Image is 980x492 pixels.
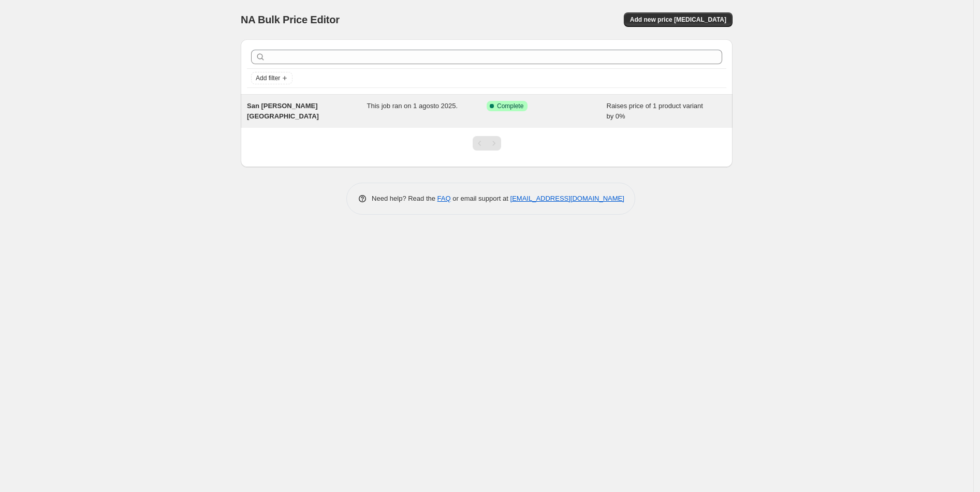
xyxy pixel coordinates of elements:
span: Add filter [256,74,280,82]
span: San [PERSON_NAME][GEOGRAPHIC_DATA] [247,102,319,120]
button: Add new price [MEDICAL_DATA] [624,12,733,27]
span: or email support at [451,195,510,202]
a: [EMAIL_ADDRESS][DOMAIN_NAME] [510,195,624,202]
span: This job ran on 1 agosto 2025. [367,102,458,110]
nav: Pagination [473,136,501,151]
span: Need help? Read the [372,195,437,202]
span: NA Bulk Price Editor [241,14,340,25]
span: Add new price [MEDICAL_DATA] [630,16,726,24]
span: Raises price of 1 product variant by 0% [607,102,703,120]
a: FAQ [437,195,451,202]
button: Add filter [251,72,292,84]
span: Complete [497,102,523,110]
